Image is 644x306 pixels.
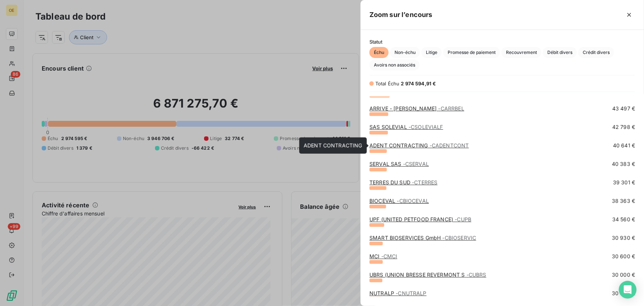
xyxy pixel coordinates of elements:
span: 2 974 594,91 € [401,81,436,86]
span: - CSOLEVIALF [409,124,443,130]
a: TERRES DU SUD [369,179,437,186]
button: Non-échu [390,47,420,58]
a: NUTRALP [369,290,427,296]
span: 30 000 € [612,290,635,297]
span: - CTERRES [412,179,437,186]
button: Échu [369,47,389,58]
a: ARRIVE - [PERSON_NAME] [369,105,464,112]
button: Avoirs non associés [369,59,420,71]
button: Débit divers [543,47,577,58]
span: 34 560 € [612,216,635,223]
div: Open Intercom Messenger [619,281,637,299]
a: UPF (UNITED PETFOOD FRANCE) [369,216,471,222]
span: 30 930 € [612,234,635,242]
div: grid [361,96,644,297]
span: - CBIOCEVAL [397,198,429,204]
span: Statut [369,39,635,45]
a: SMART BIOSERVICES GmbH [369,235,476,241]
span: - CBIOSERVIC [442,235,476,241]
button: Crédit divers [578,47,614,58]
span: - CMCI [381,253,397,259]
h5: Zoom sur l’encours [369,10,433,20]
span: - CNUTRALP [396,290,426,296]
span: 39 301 € [613,179,635,186]
span: 40 383 € [612,160,635,168]
span: - CSERVAL [403,161,429,167]
a: ADENT CONTRACTING [369,142,469,149]
span: - CARRBEL [438,105,464,112]
a: UBRS (UNION BRESSE REVERMONT S [369,272,486,278]
span: 40 641 € [613,142,635,149]
span: 42 798 € [612,123,635,131]
button: Litige [421,47,442,58]
button: Promesse de paiement [443,47,500,58]
span: - CADENTCONT [430,142,469,149]
span: - CUPB [455,216,471,222]
button: Recouvrement [502,47,541,58]
span: ADENT CONTRACTING [304,142,362,149]
span: 30 000 € [612,271,635,279]
a: SERVAL SAS [369,161,429,167]
a: BIOCEVAL [369,198,429,204]
span: 43 497 € [612,105,635,112]
span: Total Échu [375,81,400,86]
a: SAS SOLEVIAL [369,124,443,130]
a: MCI [369,253,397,259]
span: 38 363 € [612,197,635,205]
span: 30 600 € [612,253,635,260]
span: - CUBRS [466,272,486,278]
